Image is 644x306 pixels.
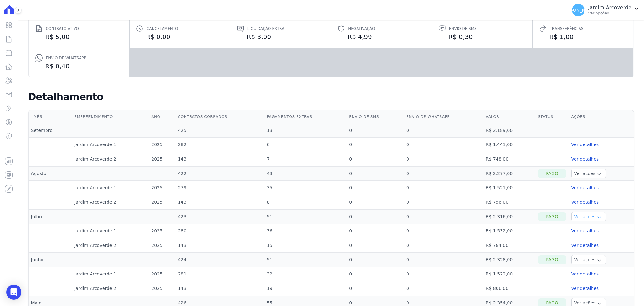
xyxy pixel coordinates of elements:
td: 7 [264,152,347,167]
th: Empreendimento [72,110,149,123]
td: Julho [29,210,72,224]
td: 143 [175,281,264,296]
td: 6 [264,138,347,152]
span: Envio de Whatsapp [46,55,86,61]
th: Mês [29,110,72,123]
td: 2025 [149,238,175,253]
td: Jardim Arcoverde 1 [72,181,149,195]
td: 0 [404,123,483,138]
td: R$ 2.277,00 [483,167,536,181]
td: 0 [347,224,404,238]
a: Ver detalhes [571,228,631,234]
div: Pago [538,212,566,221]
td: 0 [404,195,483,210]
td: 0 [347,281,404,296]
td: 51 [264,253,347,267]
span: [PERSON_NAME] [560,8,596,12]
td: Junho [29,253,72,267]
td: R$ 1.522,00 [483,267,536,281]
td: 2025 [149,224,175,238]
th: Ações [569,110,634,123]
td: 32 [264,267,347,281]
button: Ver ações [571,212,606,221]
span: Contrato ativo [46,25,79,32]
td: R$ 2.328,00 [483,253,536,267]
td: R$ 756,00 [483,195,536,210]
span: Envio de SMS [449,25,477,32]
td: 51 [264,210,347,224]
td: 422 [175,167,264,181]
dd: R$ 3,00 [237,32,325,41]
span: Liquidação extra [247,25,285,32]
td: 143 [175,195,264,210]
td: Jardim Arcoverde 1 [72,267,149,281]
td: 2025 [149,267,175,281]
th: Valor [483,110,536,123]
td: 0 [347,167,404,181]
th: Contratos cobrados [175,110,264,123]
td: 0 [347,123,404,138]
td: 0 [347,181,404,195]
td: 0 [404,181,483,195]
td: R$ 784,00 [483,238,536,253]
td: 143 [175,238,264,253]
button: Ver ações [571,255,606,264]
td: R$ 806,00 [483,281,536,296]
td: R$ 1.441,00 [483,138,536,152]
td: 0 [404,224,483,238]
td: 0 [404,152,483,167]
dd: R$ 0,40 [35,62,123,71]
td: 0 [404,281,483,296]
dd: R$ 5,00 [35,32,123,41]
a: Ver detalhes [571,141,631,148]
td: 36 [264,224,347,238]
button: Ver ações [571,169,606,178]
td: 282 [175,138,264,152]
td: 8 [264,195,347,210]
div: Open Intercom Messenger [6,285,21,300]
th: Pagamentos extras [264,110,347,123]
td: 0 [347,138,404,152]
td: 43 [264,167,347,181]
td: 0 [347,210,404,224]
p: Jardim Arcoverde [588,4,631,11]
td: 280 [175,224,264,238]
td: 19 [264,281,347,296]
td: Jardim Arcoverde 1 [72,224,149,238]
a: Ver detalhes [571,156,631,162]
h2: Detalhamento [28,91,634,103]
td: 0 [404,210,483,224]
dd: R$ 4,99 [337,32,425,41]
td: 423 [175,210,264,224]
td: 0 [404,267,483,281]
td: Jardim Arcoverde 2 [72,281,149,296]
td: R$ 2.189,00 [483,123,536,138]
span: Cancelamento [147,25,178,32]
td: 35 [264,181,347,195]
td: Setembro [29,123,72,138]
td: R$ 1.532,00 [483,224,536,238]
td: Jardim Arcoverde 2 [72,195,149,210]
th: Envio de SMS [347,110,404,123]
td: 13 [264,123,347,138]
td: 2025 [149,138,175,152]
td: R$ 1.521,00 [483,181,536,195]
td: 0 [347,267,404,281]
span: Negativação [348,25,375,32]
td: Jardim Arcoverde 2 [72,238,149,253]
th: Ano [149,110,175,123]
dd: R$ 0,00 [136,32,224,41]
td: 0 [347,253,404,267]
a: Ver detalhes [571,271,631,277]
div: Pago [538,169,566,178]
span: Transferências [550,25,583,32]
a: Ver detalhes [571,285,631,292]
dd: R$ 0,30 [438,32,526,41]
td: 2025 [149,195,175,210]
td: R$ 2.316,00 [483,210,536,224]
td: 279 [175,181,264,195]
th: Envio de Whatsapp [404,110,483,123]
td: 425 [175,123,264,138]
td: R$ 748,00 [483,152,536,167]
a: Ver detalhes [571,199,631,206]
